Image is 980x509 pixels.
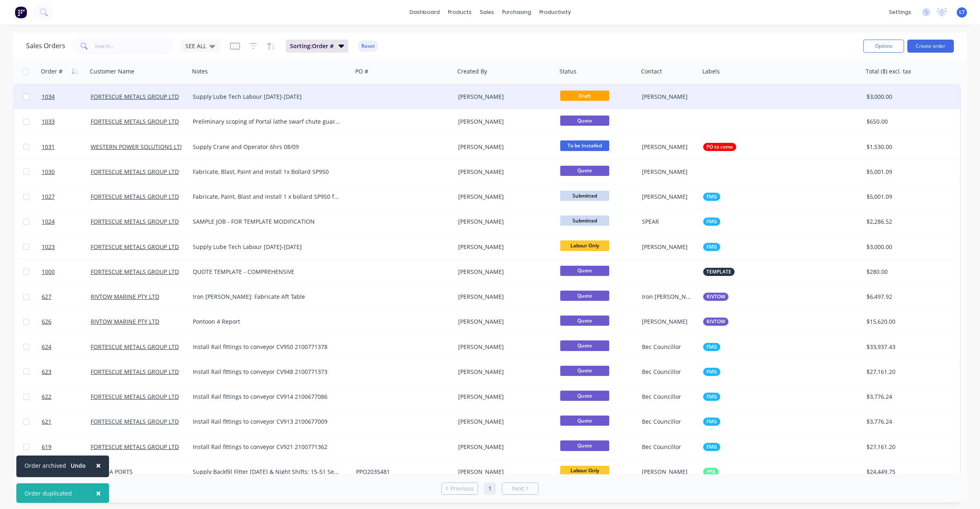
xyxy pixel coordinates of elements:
[642,93,694,101] div: [PERSON_NAME]
[185,42,206,50] span: SEE ALL
[642,318,694,326] div: [PERSON_NAME]
[560,116,609,126] span: Quote
[42,318,51,326] span: 626
[560,316,609,326] span: Quote
[458,468,549,476] div: [PERSON_NAME]
[907,40,954,53] button: Create order
[866,293,951,301] div: $6,497.92
[458,268,549,276] div: [PERSON_NAME]
[42,135,91,159] a: 1031
[866,418,951,426] div: $3,776.24
[91,118,179,125] a: FORTESCUE METALS GROUP LTD
[458,193,549,201] div: [PERSON_NAME]
[91,293,159,300] a: RIVTOW MARINE PTY LTD
[866,118,951,126] div: $650.00
[193,218,342,226] div: SAMPLE JOB - FOR TEMPLATE MODIFICATION
[358,40,378,52] button: Reset
[866,243,951,251] div: $3,000.00
[193,468,342,476] div: Supply Backfill Fitter [DATE] & Night Shifts: 15-51 September
[866,343,951,351] div: $33,937.43
[885,6,915,18] div: settings
[706,193,717,201] span: FMG
[458,368,549,376] div: [PERSON_NAME]
[560,91,609,101] span: Draft
[703,343,720,351] button: FMG
[42,309,91,334] a: 626
[560,166,609,176] span: Quote
[642,343,694,351] div: Bec Councillor
[642,468,694,476] div: [PERSON_NAME]
[193,193,342,201] div: Fabricate, Paint, Blast and install 1 x bollard SP950 for Fortescue metals
[866,93,951,101] div: $3,000.00
[703,418,720,426] button: FMG
[193,443,342,451] div: Install Rail fittings to conveyor CV921 2100771362
[502,485,538,493] a: Next page
[42,184,91,209] a: 1027
[42,409,91,434] a: 621
[642,218,694,226] div: SPEAR
[642,368,694,376] div: Bec Councillor
[866,268,951,276] div: $280.00
[42,335,91,359] a: 624
[405,6,444,18] a: dashboard
[42,418,51,426] span: 621
[866,67,911,76] div: Total ($) excl. tax
[863,40,904,53] button: Options
[458,443,549,451] div: [PERSON_NAME]
[458,243,549,251] div: [PERSON_NAME]
[192,67,208,76] div: Notes
[560,340,609,351] span: Quote
[535,6,575,18] div: productivity
[866,168,951,176] div: $5,001.09
[95,38,174,54] input: Search...
[42,118,55,126] span: 1033
[286,40,348,53] button: Sorting:Order #
[866,143,951,151] div: $1,530.00
[290,42,334,50] span: Sorting: Order #
[703,368,720,376] button: FMG
[706,143,733,151] span: PO to come
[42,84,91,109] a: 1034
[706,443,717,451] span: FMG
[560,366,609,376] span: Quote
[959,9,965,16] span: LT
[91,268,179,276] a: FORTESCUE METALS GROUP LTD
[866,318,951,326] div: $15,620.00
[458,293,549,301] div: [PERSON_NAME]
[438,482,542,495] ul: Pagination
[42,385,91,409] a: 622
[42,268,55,276] span: 1000
[703,218,720,226] button: FMG
[91,393,179,400] a: FORTESCUE METALS GROUP LTD
[193,168,342,176] div: Fabricate, Blast, Paint and Install 1x Bollard SP950
[42,160,91,184] a: 1030
[642,293,694,301] div: Iron [PERSON_NAME]
[706,468,715,476] span: PPA
[560,440,609,451] span: Quote
[88,456,109,475] button: Close
[91,368,179,376] a: FORTESCUE METALS GROUP LTD
[96,460,101,471] span: ×
[91,168,179,176] a: FORTESCUE METALS GROUP LTD
[91,143,184,151] a: WESTERN POWER SOLUTIONS LTD
[706,268,731,276] span: TEMPLATE
[560,416,609,426] span: Quote
[91,243,179,251] a: FORTESCUE METALS GROUP LTD
[193,393,342,401] div: Install Rail fittings to conveyor CV914 2100677086
[42,260,91,284] a: 1000
[866,468,951,476] div: $24,449.75
[706,243,717,251] span: FMG
[642,168,694,176] div: [PERSON_NAME]
[26,42,65,50] h1: Sales Orders
[42,343,51,351] span: 624
[42,193,55,201] span: 1027
[91,443,179,451] a: FORTESCUE METALS GROUP LTD
[706,318,725,326] span: RIVTOW
[703,143,755,151] button: PO to comeWPS
[458,93,549,101] div: [PERSON_NAME]
[41,67,62,76] div: Order #
[42,285,91,309] a: 627
[706,343,717,351] span: FMG
[193,343,342,351] div: Install Rail fittings to conveyor CV950 2100771378
[42,235,91,259] a: 1023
